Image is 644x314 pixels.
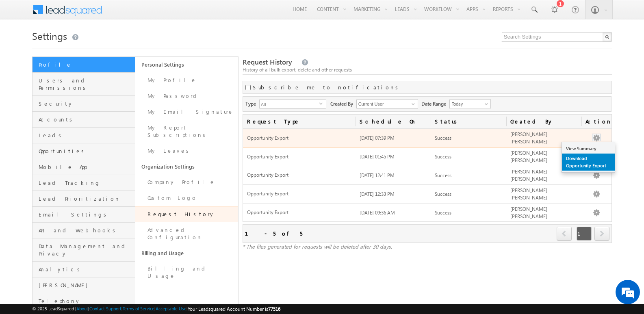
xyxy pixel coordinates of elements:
span: [PERSON_NAME] [PERSON_NAME] [510,206,547,219]
span: 77516 [268,306,280,312]
span: Lead Prioritization [39,195,133,202]
span: Mobile App [39,163,133,171]
a: Request Type [243,115,356,128]
span: [DATE] 12:41 PM [360,172,395,178]
a: Schedule On [356,115,431,128]
a: My Report Subscriptions [135,120,238,143]
span: [PERSON_NAME] [39,282,133,289]
a: Lead Tracking [33,175,135,191]
a: Email Settings [33,207,135,223]
span: Data Management and Privacy [39,243,133,257]
a: Request History [135,206,238,222]
span: [DATE] 01:45 PM [360,154,395,160]
div: 1 - 5 of 5 [245,229,302,238]
span: 1 [577,227,592,240]
a: Contact Support [89,306,121,311]
input: Search Settings [502,32,612,42]
a: Billing and Usage [135,245,238,261]
span: Date Range [421,99,449,108]
a: Users and Permissions [33,73,135,96]
a: Company Profile [135,174,238,190]
span: © 2025 LeadSquared | | | | | [32,305,280,313]
span: Opportunity Export [247,209,352,216]
span: Success [435,135,451,141]
span: Accounts [39,116,133,123]
span: Email Settings [39,211,133,218]
span: Leads [39,132,133,139]
span: API and Webhooks [39,227,133,234]
span: Opportunity Export [247,191,352,197]
a: Data Management and Privacy [33,238,135,262]
span: Telephony [39,297,133,305]
a: Opportunities [33,143,135,159]
a: Today [449,99,491,109]
div: All [259,99,326,109]
span: Analytics [39,266,133,273]
span: Actions [581,115,611,128]
span: All [260,100,319,108]
a: Analytics [33,262,135,277]
span: Opportunities [39,147,133,155]
span: [PERSON_NAME] [PERSON_NAME] [510,150,547,163]
span: Today [450,100,488,108]
span: Users and Permissions [39,77,133,91]
a: Telephony [33,293,135,309]
a: Download Opportunity Export [562,154,615,171]
a: Organization Settings [135,159,238,174]
a: Profile [33,57,135,73]
span: Success [435,154,451,160]
span: prev [557,227,572,240]
a: My Profile [135,72,238,88]
div: History of all bulk export, delete and other requests [243,66,612,74]
span: Your Leadsquared Account Number is [188,306,280,312]
span: Opportunity Export [247,135,352,142]
a: Status [431,115,506,128]
a: [PERSON_NAME] [33,277,135,293]
span: Lead Tracking [39,179,133,186]
a: Personal Settings [135,57,238,72]
a: Billing and Usage [135,261,238,284]
span: Opportunity Export [247,154,352,160]
span: [DATE] 07:39 PM [360,135,395,141]
a: My Leaves [135,143,238,159]
a: next [594,227,609,240]
a: Acceptable Use [156,306,186,311]
a: My Password [135,88,238,104]
a: Mobile App [33,159,135,175]
label: Subscribe me to notifications [253,84,401,91]
span: next [594,227,609,240]
a: About [76,306,88,311]
span: Type [245,99,259,108]
span: Success [435,172,451,178]
span: [PERSON_NAME] [PERSON_NAME] [510,169,547,182]
a: Terms of Service [123,306,154,311]
span: select [319,102,326,105]
span: Profile [39,61,133,68]
a: Lead Prioritization [33,191,135,207]
span: Opportunity Export [247,172,352,179]
span: * The files generated for requests will be deleted after 30 days. [243,243,392,250]
a: Leads [33,128,135,143]
a: Advanced Configuration [135,222,238,245]
span: Success [435,191,451,197]
span: Success [435,210,451,216]
span: [PERSON_NAME] [PERSON_NAME] [510,187,547,201]
span: [PERSON_NAME] [PERSON_NAME] [510,131,547,145]
span: [DATE] 12:33 PM [360,191,395,197]
a: Show All Items [407,100,417,108]
a: prev [557,227,572,240]
span: [DATE] 09:36 AM [360,210,395,216]
a: My Email Signature [135,104,238,120]
a: View Summary [562,144,615,154]
a: Created By [506,115,581,128]
span: Settings [32,29,67,42]
a: Security [33,96,135,112]
a: API and Webhooks [33,223,135,238]
span: Created By [330,99,356,108]
span: Request History [243,57,292,67]
a: Accounts [33,112,135,128]
input: Type to Search [356,99,418,109]
span: Security [39,100,133,107]
a: Custom Logo [135,190,238,206]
